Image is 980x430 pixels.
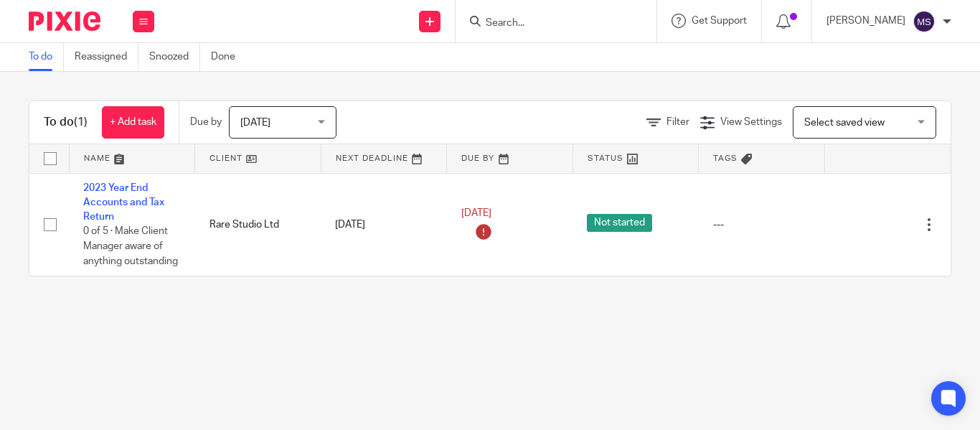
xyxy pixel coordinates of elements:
a: Done [211,43,246,71]
td: Rare Studio Ltd [195,173,321,276]
a: + Add task [102,106,164,139]
a: Reassigned [75,43,138,71]
h1: To do [44,115,88,130]
span: Tags [713,154,738,162]
span: 0 of 5 · Make Client Manager aware of anything outstanding [83,227,178,266]
span: Not started [587,214,652,232]
span: View Settings [720,117,782,127]
span: [DATE] [240,118,270,128]
span: (1) [74,116,88,128]
img: svg%3E [913,10,936,33]
span: Get Support [692,16,747,26]
td: [DATE] [321,173,447,276]
a: To do [29,43,64,71]
p: Due by [190,115,222,129]
p: [PERSON_NAME] [826,14,905,28]
a: 2023 Year End Accounts and Tax Return [83,183,164,223]
span: [DATE] [461,208,491,218]
img: Pixie [29,11,100,31]
span: Select saved view [804,118,885,128]
div: --- [713,218,811,232]
span: Filter [666,117,689,127]
input: Search [484,17,613,30]
a: Snoozed [149,43,200,71]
